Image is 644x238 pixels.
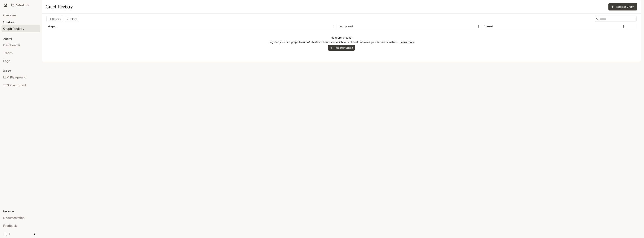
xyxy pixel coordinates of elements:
[484,25,493,28] div: Created
[328,45,355,51] button: Register Graph
[269,40,414,44] p: Register your first graph to run A/B tests and discover which variant best improves your business...
[10,1,31,9] button: All workspaces
[493,24,499,29] button: Sort
[331,36,352,40] p: No graphs found.
[330,24,336,29] button: Menu
[476,24,481,29] button: Menu
[48,25,57,28] div: Graph Id
[353,24,359,29] button: Sort
[16,4,25,7] p: Default
[46,3,73,10] h1: Graph Registry
[621,24,626,29] button: Menu
[595,16,637,22] div: Search
[400,40,414,44] a: Learn more
[608,3,637,10] button: Register Graph
[65,16,79,22] button: Show filters
[58,24,63,29] button: Sort
[46,16,63,22] button: Select columns
[339,25,353,28] div: Last Updated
